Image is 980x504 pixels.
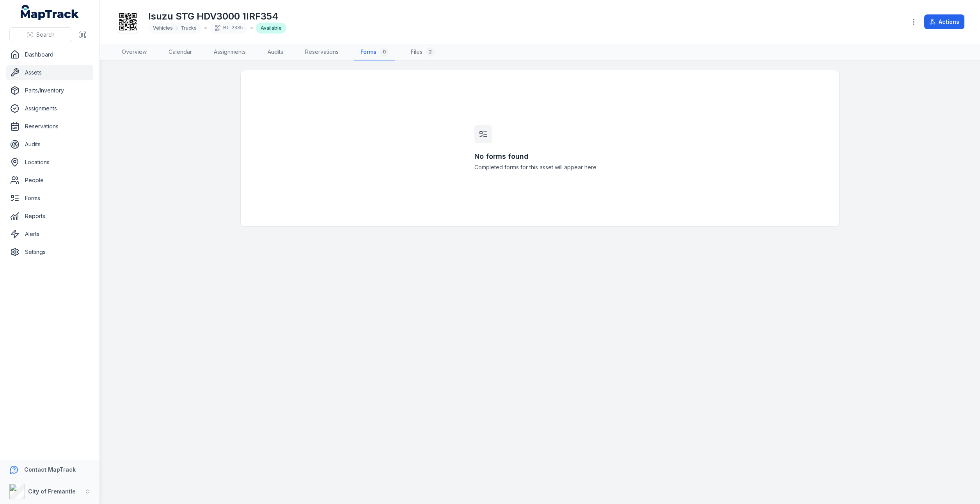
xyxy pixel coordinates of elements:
[405,44,441,60] a: Files2
[24,466,76,473] strong: Contact MapTrack
[6,137,93,152] a: Audits
[6,83,93,98] a: Parts/Inventory
[6,208,93,224] a: Reports
[148,10,286,23] h1: Isuzu STG HDV3000 1IRF354
[261,44,289,60] a: Audits
[6,65,93,80] a: Assets
[6,244,93,260] a: Settings
[115,44,153,60] a: Overview
[299,44,345,60] a: Reservations
[6,119,93,134] a: Reservations
[6,101,93,116] a: Assignments
[36,31,55,39] span: Search
[6,226,93,242] a: Alerts
[9,27,72,42] button: Search
[426,47,435,57] div: 2
[208,44,252,60] a: Assignments
[162,44,198,60] a: Calendar
[210,23,247,34] div: MT-2335
[6,172,93,188] a: People
[6,154,93,170] a: Locations
[6,190,93,206] a: Forms
[474,151,605,162] h3: No forms found
[28,488,76,495] strong: City of Fremantle
[256,23,286,34] div: Available
[153,25,173,31] span: Vehicles
[6,47,93,62] a: Dashboard
[181,25,197,31] span: Trucks
[354,44,395,60] a: Forms0
[924,14,964,29] button: Actions
[21,5,79,20] a: MapTrack
[474,163,605,171] span: Completed forms for this asset will appear here
[380,47,389,57] div: 0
